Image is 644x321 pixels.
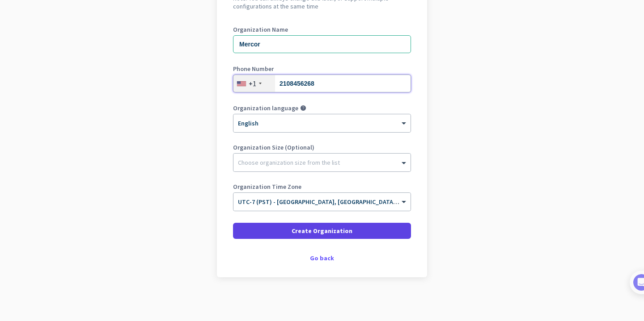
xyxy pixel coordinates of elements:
label: Organization language [233,105,298,111]
div: Go back [233,255,411,261]
input: 201-555-0123 [233,75,411,92]
input: What is the name of your organization? [233,35,411,53]
i: help [300,105,306,111]
label: Phone Number [233,66,411,72]
button: Create Organization [233,223,411,239]
label: Organization Time Zone [233,183,411,190]
div: +1 [249,79,256,88]
label: Organization Name [233,26,411,33]
span: Create Organization [292,226,352,235]
label: Organization Size (Optional) [233,144,411,150]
